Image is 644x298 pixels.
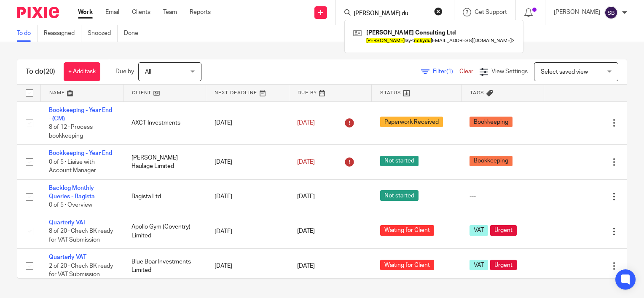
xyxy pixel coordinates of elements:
[17,7,59,18] img: Pixie
[206,214,289,248] td: [DATE]
[124,25,145,42] a: Done
[49,150,112,156] a: Bookkeeping - Year End
[475,9,507,15] span: Get Support
[123,214,206,248] td: Apollo Gym (Coventry) Limited
[380,156,419,166] span: Not started
[49,202,92,208] span: 0 of 5 · Overview
[49,220,86,226] a: Quarterly VAT
[49,185,95,200] a: Backlog Monthly Queries - Bagista
[49,263,113,278] span: 2 of 20 · Check BK ready for VAT Submission
[206,249,289,283] td: [DATE]
[470,90,484,95] span: Tags
[123,101,206,145] td: AXCT Investments
[105,8,119,16] a: Email
[297,194,315,200] span: [DATE]
[297,120,315,126] span: [DATE]
[490,260,517,270] span: Urgent
[115,67,134,76] p: Due by
[541,69,588,75] span: Select saved view
[49,124,93,139] span: 8 of 12 · Process bookkeeping
[470,225,488,236] span: VAT
[380,260,434,270] span: Waiting for Client
[490,225,517,236] span: Urgent
[470,192,535,201] div: ---
[44,25,81,42] a: Reassigned
[43,68,55,75] span: (20)
[132,8,150,16] a: Clients
[88,25,118,42] a: Snoozed
[123,249,206,283] td: Blue Boar Investments Limited
[297,263,315,269] span: [DATE]
[206,179,289,214] td: [DATE]
[49,254,86,260] a: Quarterly VAT
[49,159,96,174] span: 0 of 5 · Liaise with Account Manager
[190,8,211,16] a: Reports
[297,229,315,234] span: [DATE]
[380,225,434,236] span: Waiting for Client
[206,145,289,179] td: [DATE]
[434,7,443,16] button: Clear
[353,10,429,18] input: Search
[64,62,100,81] a: + Add task
[433,69,459,74] span: Filter
[163,8,177,16] a: Team
[49,107,112,122] a: Bookkeeping - Year End - (CM)
[49,229,113,243] span: 8 of 20 · Check BK ready for VAT Submission
[459,69,473,74] a: Clear
[297,159,315,165] span: [DATE]
[554,8,600,16] p: [PERSON_NAME]
[446,69,453,74] span: (1)
[380,117,443,127] span: Paperwork Received
[604,6,618,19] img: svg%3E
[380,190,419,201] span: Not started
[491,69,528,74] span: View Settings
[26,67,55,76] h1: To do
[78,8,93,16] a: Work
[145,69,151,75] span: All
[123,145,206,179] td: [PERSON_NAME] Haulage Limited
[123,179,206,214] td: Bagista Ltd
[17,25,38,42] a: To do
[470,156,513,166] span: Bookkeeping
[470,260,488,270] span: VAT
[206,101,289,145] td: [DATE]
[470,117,513,127] span: Bookkeeping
